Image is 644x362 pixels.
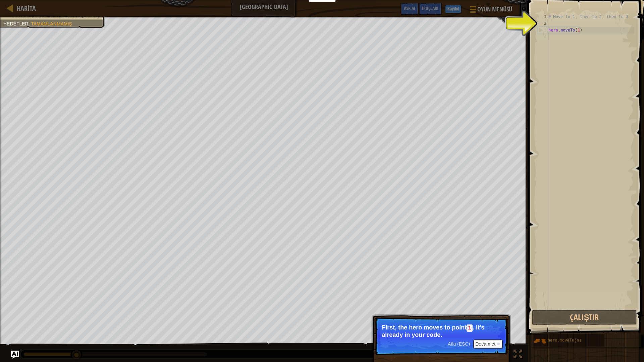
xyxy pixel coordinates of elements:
a: Harita [13,4,36,13]
button: Ask AI [11,351,19,359]
button: Devam et [473,340,502,348]
span: Tamamlanmamış [31,21,72,26]
button: Çalıştır [532,310,637,325]
span: Hedefler [3,21,29,26]
span: : [29,21,31,26]
span: Atla (ESC) [448,341,470,347]
div: 4 [537,34,548,40]
code: 1 [467,324,473,332]
span: Ask AI [404,5,415,11]
span: hero.moveTo(n) [548,338,582,343]
span: Oyun Menüsü [477,5,512,14]
img: portrait.png [533,335,546,347]
button: Kaydol [445,5,461,13]
button: Ask AI [400,3,419,15]
span: Harita [17,4,36,13]
div: 1 [537,13,548,20]
div: 3 [538,27,548,34]
p: First, the hero moves to point . It's already in your code. [382,324,501,338]
span: İpuçları [422,5,438,11]
div: 2 [537,20,548,27]
button: Oyun Menüsü [465,3,516,18]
